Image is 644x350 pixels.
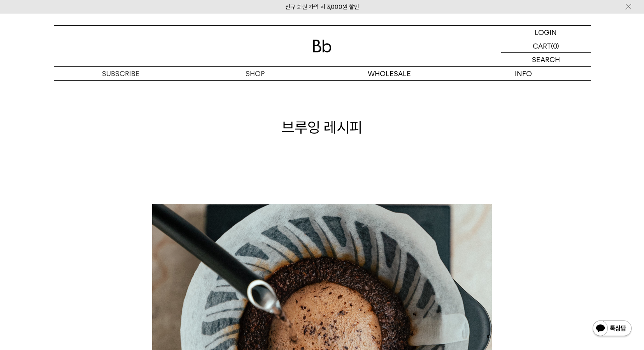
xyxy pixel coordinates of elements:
[551,39,559,52] p: (0)
[501,26,591,39] a: LOGIN
[456,67,591,80] p: INFO
[592,320,632,338] img: 카카오톡 채널 1:1 채팅 버튼
[285,3,359,10] a: 신규 회원 가입 시 3,000원 할인
[322,67,456,80] p: WHOLESALE
[54,67,188,80] a: SUBSCRIBE
[501,39,591,53] a: CART (0)
[54,117,591,138] h1: 브루잉 레시피
[188,67,322,80] a: SHOP
[535,26,557,39] p: LOGIN
[532,53,560,66] p: SEARCH
[533,39,551,52] p: CART
[313,40,332,52] img: 로고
